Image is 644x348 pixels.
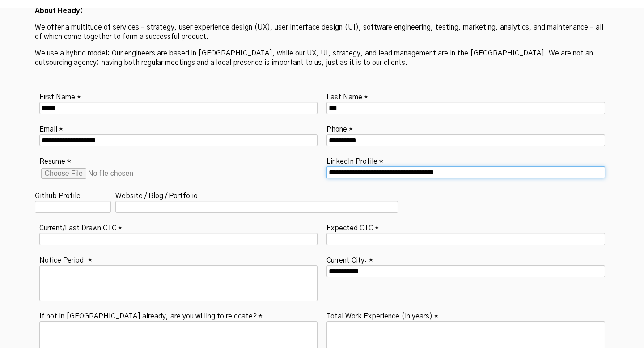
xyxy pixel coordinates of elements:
label: LinkedIn Profile * [326,155,383,166]
label: Phone * [326,123,353,134]
label: Current City: * [326,254,373,265]
p: We use a hybrid model: Our engineers are based in [GEOGRAPHIC_DATA], while our UX, UI, strategy, ... [35,49,610,68]
label: If not in [GEOGRAPHIC_DATA] already, are you willing to relocate? * [39,310,263,321]
p: We offer a multitude of services – strategy, user experience design (UX), user Interface design (... [35,23,610,42]
label: Github Profile [35,189,80,201]
label: First Name * [39,90,81,102]
label: Resume * [39,155,71,166]
label: Website / Blog / Portfolio [115,189,198,201]
label: Total Work Experience (in years) * [326,310,438,321]
label: Last Name * [326,90,368,102]
label: Email * [39,123,63,134]
label: Expected CTC * [326,221,379,233]
label: Current/Last Drawn CTC * [39,221,122,233]
strong: About Heady: [35,7,83,14]
label: Notice Period: * [39,254,92,265]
